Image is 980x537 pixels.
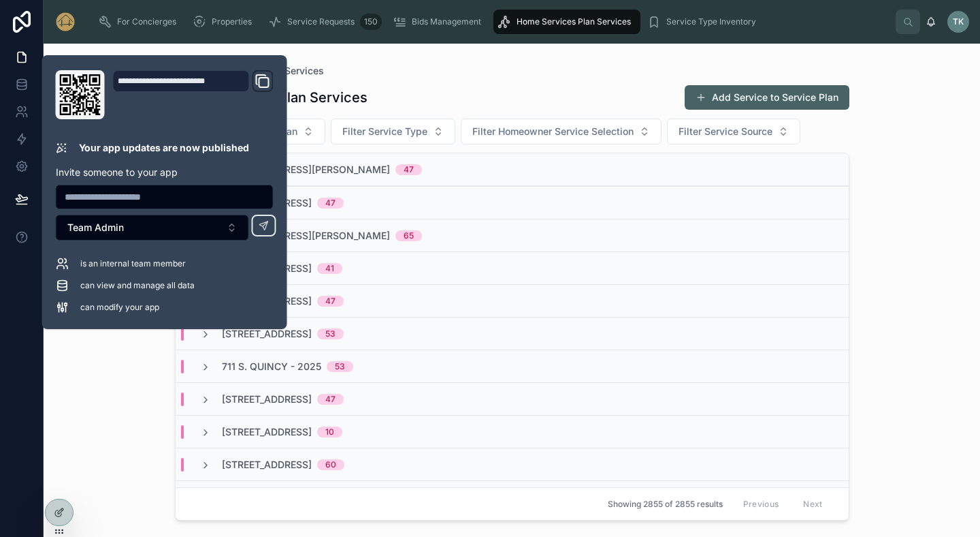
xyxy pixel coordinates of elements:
[325,328,336,339] div: 53
[222,163,390,177] span: [STREET_ADDRESS][PERSON_NAME]
[412,16,481,27] span: Bids Management
[404,230,414,241] div: 65
[222,360,321,373] span: 711 S. Quincy - 2025
[67,221,124,234] span: Team Admin
[389,10,491,34] a: Bids Management
[461,119,661,144] button: Select Button
[87,7,896,37] div: scrollable content
[189,10,261,34] a: Properties
[325,263,334,274] div: 41
[325,296,336,307] div: 47
[212,16,252,27] span: Properties
[264,10,386,34] a: Service Requests150
[335,361,345,372] div: 53
[517,16,631,27] span: Home Services Plan Services
[666,16,756,27] span: Service Type Inventory
[608,499,723,510] span: Showing 2855 of 2855 results
[113,70,274,119] div: Domain and Custom Link
[94,10,186,34] a: For Concierges
[54,11,76,33] img: App logo
[685,85,849,110] button: Add Service to Service Plan
[331,119,455,144] button: Select Button
[667,119,800,144] button: Select Button
[80,258,186,269] span: is an internal team member
[222,425,312,439] span: [STREET_ADDRESS]
[360,14,382,30] div: 150
[80,302,159,313] span: can modify your app
[80,280,195,291] span: can view and manage all data
[404,164,414,175] div: 47
[325,394,336,405] div: 47
[643,10,766,34] a: Service Type Inventory
[222,327,312,341] span: [STREET_ADDRESS]
[222,458,312,472] span: [STREET_ADDRESS]
[325,427,334,438] div: 10
[472,125,634,138] span: Filter Homeowner Service Selection
[79,141,249,155] p: Your app updates are now published
[222,393,312,406] span: [STREET_ADDRESS]
[325,198,336,209] div: 47
[493,10,640,34] a: Home Services Plan Services
[325,459,336,470] div: 60
[679,125,772,138] span: Filter Service Source
[953,16,964,27] span: TK
[222,229,390,243] span: [STREET_ADDRESS][PERSON_NAME]
[287,16,355,27] span: Service Requests
[56,166,274,179] p: Invite someone to your app
[56,215,249,241] button: Select Button
[117,16,176,27] span: For Concierges
[342,125,427,138] span: Filter Service Type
